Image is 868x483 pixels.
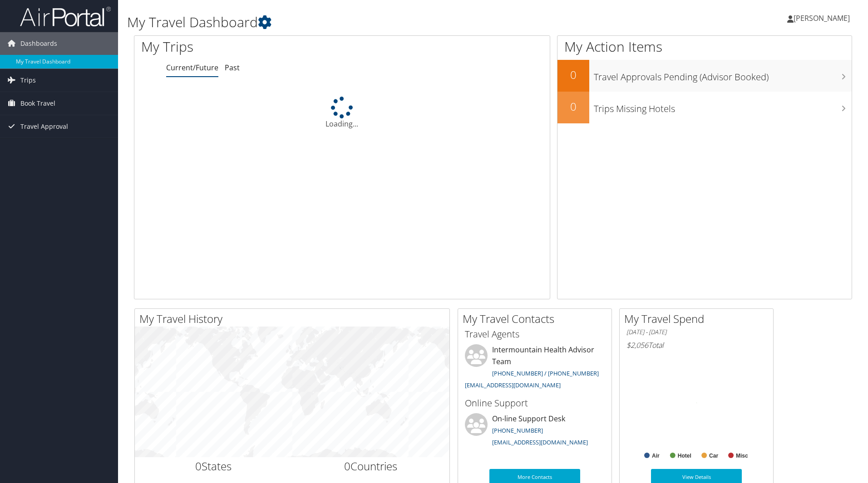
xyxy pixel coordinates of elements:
span: [PERSON_NAME] [794,13,850,23]
a: Past [225,63,240,73]
h2: My Travel Contacts [463,311,612,327]
li: Intermountain Health Advisor Team [460,344,609,393]
a: [PHONE_NUMBER] [492,426,543,434]
h3: Trips Missing Hotels [594,98,852,115]
span: Trips [20,69,36,92]
span: 0 [195,459,202,473]
h3: Travel Approvals Pending (Advisor Booked) [594,66,852,83]
h2: Countries [299,459,443,474]
li: On-line Support Desk [460,413,609,450]
a: 0Trips Missing Hotels [557,92,852,123]
a: [EMAIL_ADDRESS][DOMAIN_NAME] [465,381,561,389]
h1: My Trips [141,37,370,56]
span: Travel Approval [20,115,68,138]
h2: 0 [557,99,589,114]
text: Misc [736,453,748,459]
span: $2,056 [626,340,648,350]
h1: My Travel Dashboard [127,13,615,32]
img: airportal-logo.png [20,6,111,27]
div: Loading... [134,97,550,129]
h2: States [142,459,286,474]
span: 0 [344,459,350,473]
span: Dashboards [20,32,57,55]
a: [PHONE_NUMBER] / [PHONE_NUMBER] [492,369,599,377]
a: [PERSON_NAME] [787,5,859,32]
text: Car [709,453,718,459]
a: Current/Future [166,63,218,73]
text: Air [652,453,660,459]
h2: My Travel History [139,311,449,327]
span: Book Travel [20,92,55,115]
h6: [DATE] - [DATE] [626,328,766,337]
a: 0Travel Approvals Pending (Advisor Booked) [557,60,852,92]
h6: Total [626,340,766,350]
h3: Travel Agents [465,328,605,341]
a: [EMAIL_ADDRESS][DOMAIN_NAME] [492,438,588,446]
text: Hotel [678,453,691,459]
h1: My Action Items [557,37,852,56]
h3: Online Support [465,397,605,410]
h2: My Travel Spend [624,311,773,327]
h2: 0 [557,67,589,83]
